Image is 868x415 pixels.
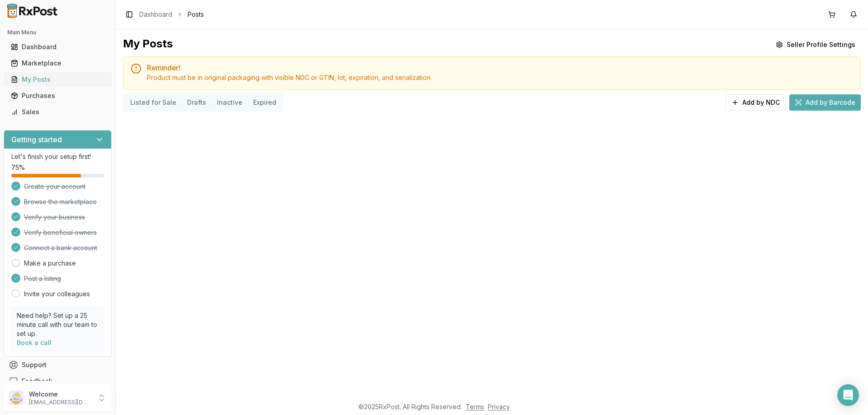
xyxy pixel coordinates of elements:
[17,311,99,338] p: Need help? Set up a 25 minute call with our team to set up.
[11,75,104,84] div: My Posts
[4,89,112,103] button: Purchases
[11,152,104,161] p: Let's finish your setup first!
[24,243,97,252] span: Connect a bank account
[4,4,61,18] img: RxPost Logo
[147,64,853,71] h5: Reminder!
[11,134,62,145] h3: Getting started
[29,399,92,406] p: [EMAIL_ADDRESS][DOMAIN_NAME]
[11,107,104,117] div: Sales
[24,213,85,222] span: Verify your business
[726,94,786,111] button: Add by NDC
[7,71,108,88] a: My Posts
[7,29,108,36] h2: Main Menu
[4,40,112,54] button: Dashboard
[11,163,25,172] span: 75 %
[789,94,861,111] button: Add by Barcode
[4,56,112,70] button: Marketplace
[188,10,204,19] span: Posts
[837,384,859,406] div: Open Intercom Messenger
[182,95,212,110] button: Drafts
[7,104,108,120] a: Sales
[29,390,92,399] p: Welcome
[139,10,204,19] nav: breadcrumb
[24,228,97,237] span: Verify beneficial owners
[212,95,248,110] button: Inactive
[24,274,61,283] span: Post a listing
[466,403,484,410] a: Terms
[11,42,104,51] div: Dashboard
[11,59,104,68] div: Marketplace
[4,373,112,389] button: Feedback
[770,37,861,53] button: Seller Profile Settings
[24,259,76,268] a: Make a purchase
[9,391,24,405] img: User avatar
[11,91,104,100] div: Purchases
[4,72,112,87] button: My Posts
[4,105,112,119] button: Sales
[147,73,853,82] div: Product must be in original packaging with visible NDC or GTIN, lot, expiration, and serialization.
[4,357,112,373] button: Support
[22,377,52,386] span: Feedback
[24,182,85,191] span: Create your account
[139,10,172,19] a: Dashboard
[248,95,282,110] button: Expired
[17,339,52,346] a: Book a call
[24,289,90,298] a: Invite your colleagues
[7,39,108,55] a: Dashboard
[123,37,173,53] div: My Posts
[24,197,97,206] span: Browse the marketplace
[7,88,108,104] a: Purchases
[7,55,108,71] a: Marketplace
[488,403,510,410] a: Privacy
[125,95,182,110] button: Listed for Sale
